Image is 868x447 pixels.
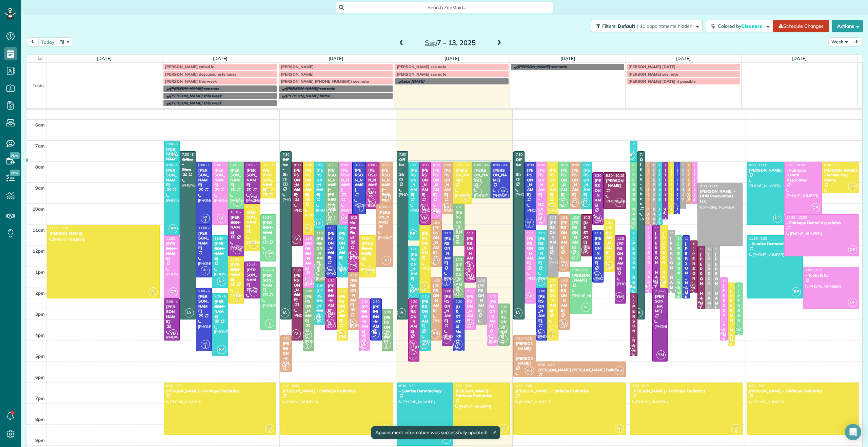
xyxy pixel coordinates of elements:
[316,231,335,235] span: 11:15 - 1:45
[236,199,239,203] span: IC
[473,181,481,188] small: 3
[166,163,184,167] span: 8:00 - 11:30
[653,168,654,231] div: [PERSON_NAME]
[249,193,258,202] span: YM
[263,215,283,220] span: 10:30 - 12:45
[632,147,635,269] div: [PERSON_NAME] - The Verandas
[549,168,556,197] div: [PERSON_NAME]
[341,168,350,192] div: [PERSON_NAME]
[305,226,310,230] span: KM
[444,163,462,167] span: 8:00 - 10:30
[665,168,666,231] div: [PERSON_NAME]
[654,231,658,294] div: [PERSON_NAME]
[454,238,462,245] small: 2
[444,231,462,235] span: 11:15 - 2:00
[618,23,636,29] span: Default
[591,20,703,32] button: Filters: Default | 11 appointments hidden
[570,254,578,261] small: 2
[647,168,649,231] div: [PERSON_NAME]
[617,241,624,271] div: [PERSON_NAME]
[357,205,361,209] span: KR
[198,168,210,188] div: [PERSON_NAME]
[824,168,857,182] div: [PERSON_NAME] - Mobile Bay Realty
[305,168,312,197] div: [PERSON_NAME]
[581,245,590,254] span: IV
[444,168,451,197] div: [PERSON_NAME]
[350,215,369,220] span: 10:30 - 1:15
[231,257,249,262] span: 12:30 - 2:45
[431,256,440,265] span: RR
[787,163,805,167] span: 8:00 - 10:30
[329,215,332,219] span: IC
[659,163,677,167] span: 8:00 - 11:00
[688,168,690,231] div: [PERSON_NAME]
[433,220,451,225] span: 10:45 - 1:00
[246,205,267,209] span: 10:00 - 12:15
[170,93,222,98] span: [PERSON_NAME] this week
[581,198,590,207] span: RP
[527,236,534,265] div: [PERSON_NAME]
[659,168,660,231] div: [PERSON_NAME]
[718,23,764,29] span: Colored by
[561,215,579,220] span: 10:30 - 1:15
[341,163,359,167] span: 8:00 - 11:00
[548,207,556,213] small: 3
[560,168,568,197] div: [PERSON_NAME]
[294,168,301,197] div: [PERSON_NAME]
[50,226,68,230] span: 11:00 - 2:30
[559,202,567,208] small: 2
[692,241,711,246] span: 11:45 - 2:15
[626,151,635,160] span: RP
[572,220,579,250] div: [PERSON_NAME]
[213,56,228,61] a: [DATE]
[354,168,364,192] div: [PERSON_NAME]
[606,178,624,188] div: [PERSON_NAME]
[410,168,417,197] div: [PERSON_NAME]
[527,231,545,235] span: 11:15 - 2:45
[314,219,323,228] span: RP
[265,191,274,198] small: 3
[637,23,692,29] span: | 11 appointments hidden
[628,72,678,77] span: [PERSON_NAME] see note
[348,251,357,260] span: LE
[329,56,343,61] a: [DATE]
[328,206,333,209] span: CM
[361,241,374,256] div: [PERSON_NAME]
[456,227,460,230] span: CM
[665,163,683,167] span: 8:00 - 10:45
[688,163,707,167] span: 8:00 - 10:00
[493,168,507,182] div: [PERSON_NAME]
[700,184,718,188] span: 9:00 - 12:00
[166,241,178,261] div: [PERSON_NAME]
[706,20,773,32] button: Colored byCleaners
[382,256,391,265] span: RR
[316,168,323,197] div: [PERSON_NAME]
[305,163,323,167] span: 8:00 - 11:30
[694,168,695,231] div: [PERSON_NAME]
[550,163,568,167] span: 8:00 - 10:30
[214,236,233,241] span: 11:30 - 2:00
[231,210,251,214] span: 10:15 - 12:30
[615,198,624,207] span: IV
[632,168,635,231] div: [PERSON_NAME]
[170,86,219,91] span: [PERSON_NAME] see note
[166,147,178,167] div: [PERSON_NAME]
[252,241,256,245] span: KM
[538,163,557,167] span: 8:00 - 11:00
[455,205,476,209] span: 10:00 - 12:00
[677,241,680,305] div: [PERSON_NAME]
[588,20,703,32] a: Filters: Default | 11 appointments hidden
[246,168,258,188] div: [PERSON_NAME]
[572,163,590,167] span: 8:00 - 10:15
[455,210,462,239] div: [PERSON_NAME]
[326,217,335,224] small: 2
[676,168,678,231] div: [PERSON_NAME]
[527,168,534,197] div: [PERSON_NAME]
[677,236,696,241] span: 11:30 - 2:30
[230,168,242,188] div: [PERSON_NAME]
[550,215,568,220] span: 10:30 - 1:30
[700,247,718,251] span: 12:00 - 3:00
[169,151,178,160] span: RP
[549,220,556,250] div: [PERSON_NAME]
[230,215,242,235] div: [PERSON_NAME]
